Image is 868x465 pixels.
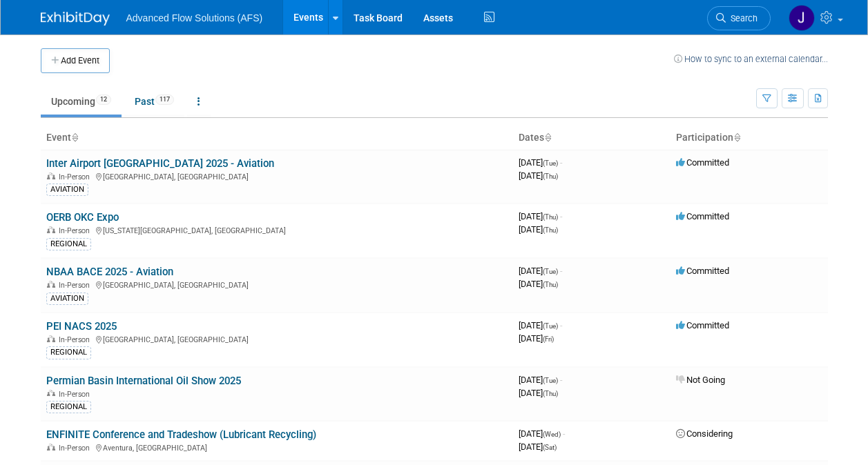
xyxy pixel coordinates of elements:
span: Not Going [676,375,725,385]
a: PEI NACS 2025 [46,320,117,333]
span: Advanced Flow Solutions (AFS) [126,12,263,23]
a: How to sync to an external calendar... [674,54,828,64]
span: [DATE] [519,224,558,235]
a: Past117 [124,88,184,115]
a: Sort by Event Name [71,132,78,143]
span: Committed [676,211,729,221]
div: Aventura, [GEOGRAPHIC_DATA] [46,442,508,453]
a: OERB OKC Expo [46,211,119,224]
span: Committed [676,157,729,168]
span: [DATE] [519,388,558,398]
span: 12 [96,95,111,105]
span: (Tue) [543,377,558,384]
span: - [563,428,565,439]
span: [DATE] [519,157,562,168]
img: In-Person Event [47,335,55,342]
div: REGIONAL [46,346,91,359]
img: ExhibitDay [41,12,110,26]
th: Event [41,126,513,150]
a: NBAA BACE 2025 - Aviation [46,266,173,278]
a: Inter Airport [GEOGRAPHIC_DATA] 2025 - Aviation [46,157,274,170]
span: (Wed) [543,431,561,438]
img: Jeremiah LaBrue [789,5,815,31]
span: (Tue) [543,322,558,330]
span: - [560,320,562,330]
span: (Thu) [543,172,558,180]
span: - [560,157,562,168]
a: Search [707,6,771,30]
span: (Thu) [543,213,558,221]
span: In-Person [59,444,94,453]
th: Participation [671,126,828,150]
span: [DATE] [519,211,562,221]
div: AVIATION [46,293,88,305]
span: In-Person [59,390,94,399]
span: In-Person [59,335,94,344]
div: REGIONAL [46,238,91,250]
div: [US_STATE][GEOGRAPHIC_DATA], [GEOGRAPHIC_DATA] [46,224,508,235]
span: Committed [676,320,729,330]
span: In-Person [59,226,94,235]
a: Upcoming12 [41,88,122,115]
span: [DATE] [519,279,558,289]
img: In-Person Event [47,226,55,233]
span: [DATE] [519,170,558,181]
img: In-Person Event [47,444,55,451]
div: AVIATION [46,184,88,196]
a: ENFINITE Conference and Tradeshow (Lubricant Recycling) [46,428,316,441]
th: Dates [513,126,671,150]
span: - [560,266,562,276]
span: [DATE] [519,428,565,439]
span: (Sat) [543,444,557,451]
img: In-Person Event [47,281,55,288]
a: Sort by Participation Type [733,132,740,143]
span: 117 [155,95,174,105]
span: (Tue) [543,159,558,167]
span: Search [726,13,758,23]
span: (Thu) [543,226,558,234]
span: - [560,211,562,221]
div: [GEOGRAPHIC_DATA], [GEOGRAPHIC_DATA] [46,170,508,181]
a: Sort by Start Date [544,132,551,143]
span: In-Person [59,281,94,290]
span: Considering [676,428,733,439]
div: [GEOGRAPHIC_DATA], [GEOGRAPHIC_DATA] [46,333,508,344]
div: REGIONAL [46,401,91,413]
span: (Tue) [543,268,558,275]
span: Committed [676,266,729,276]
span: In-Person [59,172,94,181]
span: (Thu) [543,390,558,397]
a: Permian Basin International Oil Show 2025 [46,375,241,387]
button: Add Event [41,48,110,73]
span: [DATE] [519,333,554,344]
span: (Thu) [543,281,558,288]
img: In-Person Event [47,390,55,397]
div: [GEOGRAPHIC_DATA], [GEOGRAPHIC_DATA] [46,279,508,290]
span: [DATE] [519,320,562,330]
span: (Fri) [543,335,554,343]
span: [DATE] [519,442,557,452]
img: In-Person Event [47,172,55,179]
span: [DATE] [519,266,562,276]
span: [DATE] [519,375,562,385]
span: - [560,375,562,385]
